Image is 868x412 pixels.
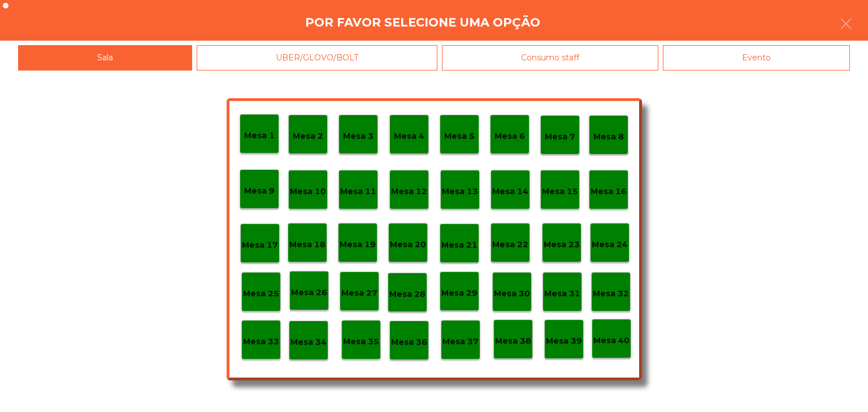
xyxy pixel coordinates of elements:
[494,130,525,143] p: Mesa 6
[593,130,624,143] p: Mesa 8
[390,238,426,251] p: Mesa 20
[243,335,279,348] p: Mesa 33
[492,185,528,198] p: Mesa 14
[495,335,531,348] p: Mesa 38
[244,129,275,142] p: Mesa 1
[442,45,658,71] div: Consumo staff
[546,335,582,348] p: Mesa 39
[544,287,580,300] p: Mesa 31
[389,288,426,301] p: Mesa 28
[340,238,376,251] p: Mesa 19
[340,185,376,198] p: Mesa 11
[18,45,192,71] div: Sala
[442,185,478,198] p: Mesa 13
[290,185,326,198] p: Mesa 10
[542,185,578,198] p: Mesa 15
[343,130,374,143] p: Mesa 3
[343,335,379,348] p: Mesa 35
[441,287,478,300] p: Mesa 29
[592,238,628,251] p: Mesa 24
[492,238,528,251] p: Mesa 22
[293,130,323,143] p: Mesa 2
[441,239,478,252] p: Mesa 21
[394,130,424,143] p: Mesa 4
[593,287,629,300] p: Mesa 32
[391,336,427,349] p: Mesa 36
[291,286,327,299] p: Mesa 26
[663,45,850,71] div: Evento
[591,185,627,198] p: Mesa 16
[544,238,580,251] p: Mesa 23
[244,185,275,198] p: Mesa 9
[290,336,327,349] p: Mesa 34
[242,239,278,252] p: Mesa 17
[391,185,427,198] p: Mesa 12
[494,287,530,300] p: Mesa 30
[444,130,475,143] p: Mesa 5
[593,334,630,347] p: Mesa 40
[305,14,540,31] h4: Por favor selecione uma opção
[442,335,479,348] p: Mesa 37
[243,287,279,300] p: Mesa 25
[545,130,575,143] p: Mesa 7
[197,45,437,71] div: UBER/GLOVO/BOLT
[289,238,325,251] p: Mesa 18
[341,287,377,300] p: Mesa 27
